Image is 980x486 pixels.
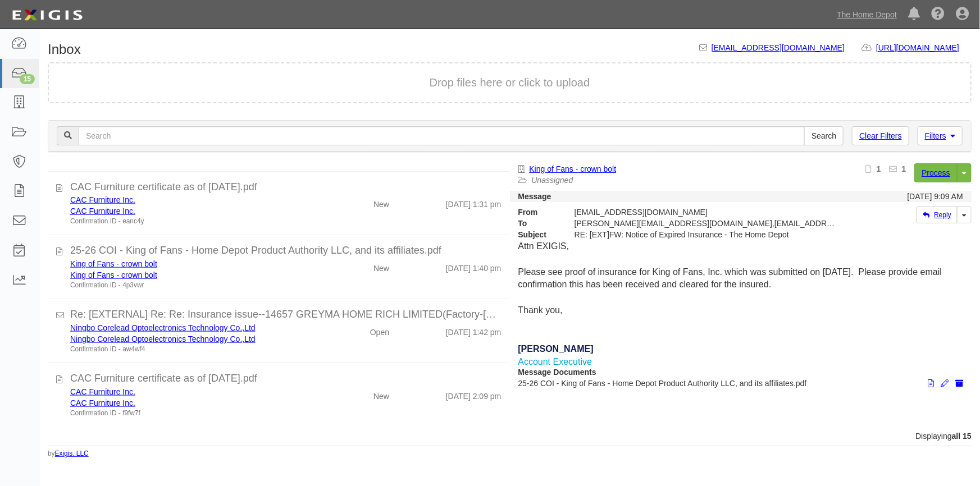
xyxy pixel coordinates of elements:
div: CAC Furniture Inc. [70,205,314,217]
a: CAC Furniture Inc. [70,195,135,204]
strong: Subject [510,229,566,240]
a: Filters [918,126,963,145]
b: 1 [877,164,881,173]
a: CAC Furniture Inc. [70,398,135,407]
div: [DATE] 1:31 pm [446,194,502,210]
div: 25-26 COI - King of Fans - Home Depot Product Authority LLC, and its affiliates.pdf [70,244,502,258]
div: Displaying [39,430,980,442]
div: [DATE] 2:09 pm [446,386,502,402]
i: Edit document [941,380,949,388]
div: CAC Furniture certificate as of 9-12-25.pdf [70,372,502,386]
h1: Inbox [48,42,81,57]
a: Unassigned [532,176,573,185]
div: 15 [20,74,35,84]
a: King of Fans - crown bolt [530,164,617,173]
p: 25-26 COI - King of Fans - Home Depot Product Authority LLC, and its affiliates.pdf [518,378,964,389]
div: [DATE] 1:40 pm [446,258,502,274]
div: Confirmation ID - f9fw7f [70,409,314,418]
a: Ningbo Corelead Optoelectronics Technology Co.,Ltd [70,323,256,332]
div: [DATE] 9:09 AM [908,191,963,202]
span: Please see proof of insurance for King of Fans, Inc. which was submitted on [DATE]. Please provid... [518,267,942,290]
div: [DATE] 1:42 pm [446,322,502,338]
b: 1 [902,164,906,173]
a: Exigis, LLC [55,450,89,457]
button: Drop files here or click to upload [430,75,590,91]
div: New [373,386,389,402]
span: [PERSON_NAME] [518,344,594,354]
a: King of Fans - crown bolt [70,259,157,268]
span: Thank you, [518,305,563,315]
a: King of Fans - crown bolt [70,270,157,279]
div: Confirmation ID - eanc4y [70,217,314,226]
a: CAC Furniture Inc. [70,387,135,396]
div: RE: [EXT]FW: Notice of Expired Insurance - The Home Depot [566,229,848,240]
span: Attn EXIGIS, [518,241,569,251]
div: King of Fans - crown bolt [70,258,314,269]
div: CAC Furniture certificate as of 9-12-25.pdf [70,180,502,195]
strong: Message [518,192,551,201]
i: Archive document [955,380,963,388]
div: Confirmation ID - 4p3vwr [70,281,314,290]
img: logo-5460c22ac91f19d4615b14bd174203de0afe785f0fc80cf4dbbc73dc1793850b.png [8,5,86,25]
a: [EMAIL_ADDRESS][DOMAIN_NAME] [712,43,845,52]
span: Account Executive [518,357,592,366]
a: Reply [917,207,958,223]
i: Help Center - Complianz [931,8,945,21]
div: Open [370,322,389,338]
input: Search [79,126,805,145]
div: CAC Furniture Inc. [70,194,314,205]
div: New [373,258,389,274]
strong: To [510,218,566,229]
input: Search [804,126,844,145]
a: [URL][DOMAIN_NAME] [876,43,972,52]
strong: Message Documents [518,368,596,377]
div: CAC Furniture Inc. [70,397,314,409]
i: View [928,380,934,388]
div: schang@kingoffans.com,party-awafpx@sbainsurance.homedepot.com,Carol_Jia@homedepot.com,saliry@chie... [566,218,848,229]
div: [EMAIL_ADDRESS][DOMAIN_NAME] [566,207,848,218]
strong: From [510,207,566,218]
b: all 15 [952,432,972,441]
a: The Home Depot [831,3,902,26]
div: King of Fans - crown bolt [70,269,314,281]
a: Clear Filters [852,126,909,145]
div: New [373,194,389,210]
div: Re: [EXTERNAL] Re: Re: Insurance issue--14657 GREYMA HOME RICH LIMITED(Factory-Wangmao (Cambodia)... [70,308,502,322]
div: Confirmation ID - aw4wf4 [70,345,314,354]
div: CAC Furniture Inc. [70,386,314,397]
small: by [48,449,89,459]
a: CAC Furniture Inc. [70,207,135,216]
a: Ningbo Corelead Optoelectronics Technology Co.,Ltd [70,334,256,343]
a: Process [914,163,958,182]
